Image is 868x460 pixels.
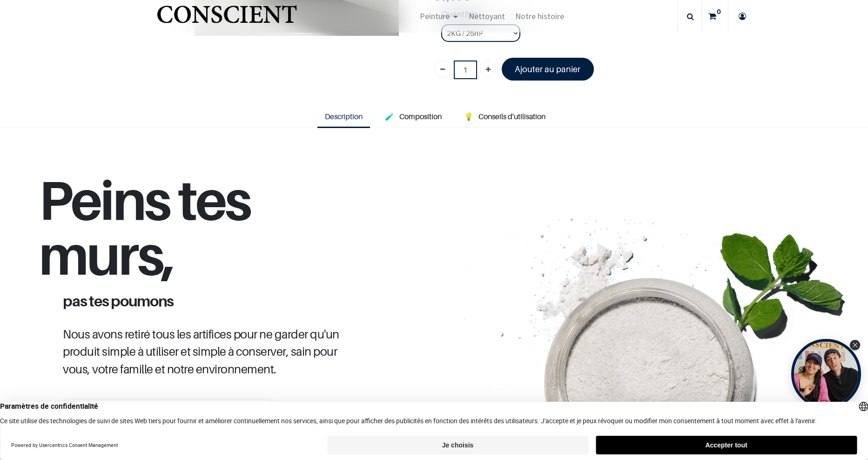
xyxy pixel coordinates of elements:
[325,112,363,121] span: Description
[469,11,505,21] span: Nettoyant
[56,293,371,308] h1: pas tes poumons
[850,340,860,350] div: Close Tolstoy widget
[515,64,580,74] font: Ajouter au panier
[791,339,861,409] div: Open Tolstoy widget
[515,11,564,21] span: Notre histoire
[791,339,861,409] div: Tolstoy bubble widget
[478,112,545,121] span: Conseils d'utilisation
[480,61,497,77] a: Ajouter
[791,339,861,409] div: Open Tolstoy
[385,112,394,121] span: 🧪
[399,112,442,121] span: Composition
[434,61,451,77] a: Supprimer
[502,58,594,81] a: Ajouter au panier
[464,112,473,121] span: 💡
[420,11,450,21] span: Peinture
[63,327,339,377] span: Nous avons retiré tous les artifices pour ne garder qu'un produit simple à utiliser et simple à c...
[714,7,723,16] sup: 0
[39,172,389,293] h1: Peins tes murs,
